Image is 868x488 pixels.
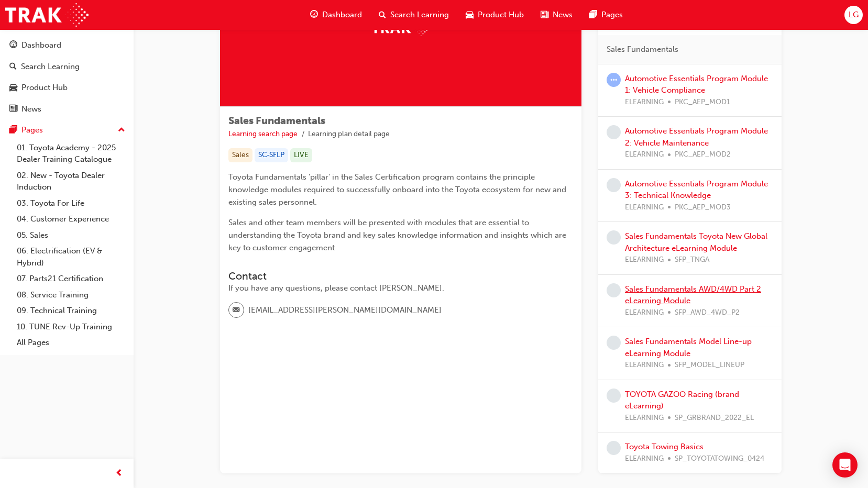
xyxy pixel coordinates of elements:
span: learningRecordVerb_NONE-icon [607,336,621,350]
button: DashboardSearch LearningProduct HubNews [4,34,129,120]
div: LIVE [290,148,312,162]
span: learningRecordVerb_NONE-icon [607,125,621,139]
a: 08. Service Training [13,287,129,303]
a: Sales Fundamentals Toyota New Global Architecture eLearning Module [625,231,767,253]
span: learningRecordVerb_NONE-icon [607,441,621,455]
span: ELEARNING [625,254,664,266]
span: guage-icon [9,41,17,50]
span: learningRecordVerb_NONE-icon [607,389,621,403]
a: 02. New - Toyota Dealer Induction [13,168,129,195]
div: News [21,103,41,115]
div: Dashboard [21,39,61,51]
span: SFP_MODEL_LINEUP [675,359,744,371]
span: ELEARNING [625,453,664,465]
span: Dashboard [322,9,362,21]
a: TOYOTA GAZOO Racing (brand eLearning) [625,390,739,411]
span: PKC_AEP_MOD2 [675,149,731,161]
span: search-icon [9,62,17,72]
span: PKC_AEP_MOD3 [675,202,731,214]
a: 05. Sales [13,227,129,243]
span: Sales Fundamentals [228,115,325,127]
span: ELEARNING [625,307,664,319]
span: car-icon [466,8,474,21]
span: [EMAIL_ADDRESS][PERSON_NAME][DOMAIN_NAME] [248,304,442,316]
span: SFP_TNGA [675,254,709,266]
div: Product Hub [21,82,68,94]
a: All Pages [13,335,129,351]
span: SP_TOYOTATOWING_0424 [675,453,764,465]
span: pages-icon [9,126,17,135]
a: pages-iconPages [581,4,631,26]
div: If you have any questions, please contact [PERSON_NAME]. [228,282,573,294]
li: Learning plan detail page [308,128,390,140]
a: Automotive Essentials Program Module 1: Vehicle Compliance [625,74,768,95]
a: search-iconSearch Learning [370,4,457,26]
a: 07. Parts21 Certification [13,271,129,287]
span: Product Hub [478,9,524,21]
span: car-icon [9,83,17,93]
span: pages-icon [589,8,597,21]
a: guage-iconDashboard [302,4,370,26]
a: 03. Toyota For Life [13,195,129,212]
span: SP_GRBRAND_2022_EL [675,412,754,424]
span: learningRecordVerb_NONE-icon [607,230,621,245]
button: LG [844,6,863,24]
h3: Contact [228,270,573,282]
a: 04. Customer Experience [13,211,129,227]
span: prev-icon [115,467,123,480]
span: Sales and other team members will be presented with modules that are essential to understanding t... [228,218,568,252]
a: Toyota Towing Basics [625,442,704,451]
a: 09. Technical Training [13,303,129,319]
div: Pages [21,124,43,136]
a: car-iconProduct Hub [457,4,532,26]
a: Product Hub [4,78,129,97]
div: Open Intercom Messenger [832,452,858,478]
a: Learning search page [228,129,298,138]
span: ELEARNING [625,202,664,214]
span: news-icon [9,105,17,114]
a: 06. Electrification (EV & Hybrid) [13,243,129,271]
span: learningRecordVerb_NONE-icon [607,283,621,297]
span: news-icon [541,8,548,21]
span: LG [849,9,859,21]
div: Sales [228,148,252,162]
span: News [553,9,573,21]
a: Automotive Essentials Program Module 2: Vehicle Maintenance [625,126,768,148]
div: Search Learning [21,61,80,73]
a: 10. TUNE Rev-Up Training [13,319,129,335]
a: Dashboard [4,36,129,55]
a: Sales Fundamentals AWD/4WD Part 2 eLearning Module [625,284,761,306]
button: Pages [4,120,129,140]
span: learningRecordVerb_NONE-icon [607,178,621,192]
span: SFP_AWD_4WD_P2 [675,307,740,319]
div: SC-SFLP [255,148,288,162]
span: PKC_AEP_MOD1 [675,96,730,108]
a: Sales Fundamentals Model Line-up eLearning Module [625,337,752,358]
span: ELEARNING [625,96,664,108]
span: Pages [601,9,623,21]
span: Sales Fundamentals [607,43,678,56]
span: Search Learning [390,9,449,21]
span: email-icon [233,304,240,317]
span: ELEARNING [625,412,664,424]
a: News [4,99,129,119]
a: 01. Toyota Academy - 2025 Dealer Training Catalogue [13,140,129,168]
img: Trak [5,3,89,27]
span: Toyota Fundamentals 'pillar' in the Sales Certification program contains the principle knowledge ... [228,172,568,207]
span: learningRecordVerb_ATTEMPT-icon [607,73,621,87]
a: Automotive Essentials Program Module 3: Technical Knowledge [625,179,768,201]
span: up-icon [118,124,125,137]
span: search-icon [379,8,386,21]
span: ELEARNING [625,149,664,161]
a: news-iconNews [532,4,581,26]
a: Search Learning [4,57,129,76]
span: ELEARNING [625,359,664,371]
span: guage-icon [310,8,318,21]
